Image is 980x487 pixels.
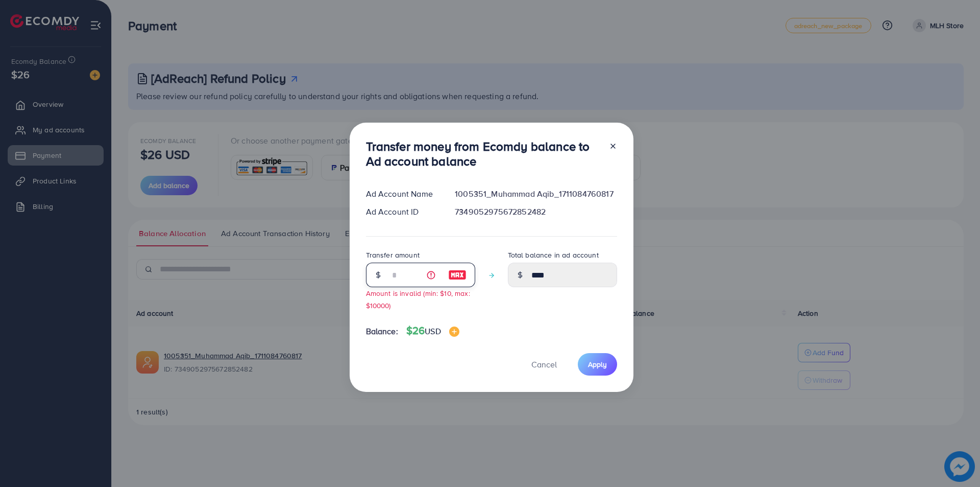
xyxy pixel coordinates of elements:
div: 1005351_Muhammad Aqib_1711084760817 [447,188,625,200]
span: Apply [588,359,607,369]
div: Ad Account ID [358,206,447,218]
button: Cancel [519,353,570,375]
label: Total balance in ad account [508,250,599,260]
label: Transfer amount [366,250,420,260]
button: Apply [578,353,617,375]
div: Ad Account Name [358,188,447,200]
span: USD [425,326,440,337]
small: Amount is invalid (min: $10, max: $10000) [366,288,470,310]
span: Balance: [366,326,398,337]
img: image [449,327,459,337]
h3: Transfer money from Ecomdy balance to Ad account balance [366,139,601,169]
img: image [448,269,467,281]
div: 7349052975672852482 [447,206,625,218]
h4: $26 [406,324,459,337]
span: Cancel [531,359,557,370]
